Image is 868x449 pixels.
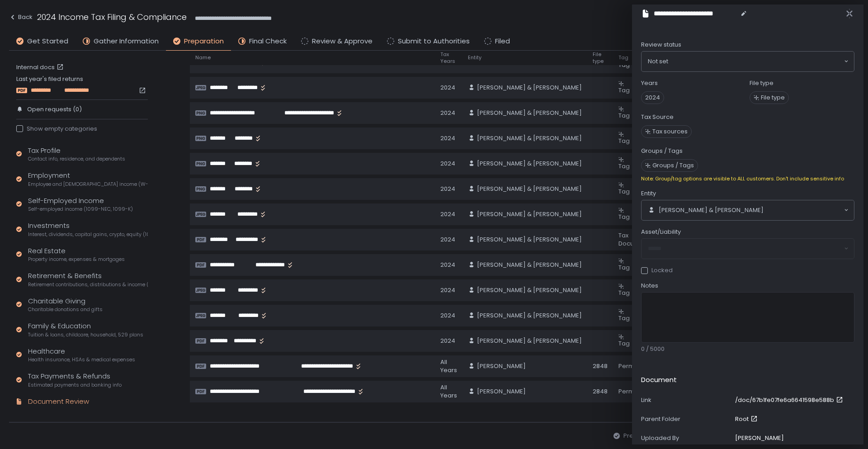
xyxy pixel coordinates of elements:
span: Tag [618,263,630,272]
span: Tag [618,288,630,297]
span: Submit to Authorities [398,36,470,47]
span: [PERSON_NAME] & [PERSON_NAME] [477,160,582,168]
div: Tax Profile [28,146,125,163]
span: [PERSON_NAME] & [PERSON_NAME] [659,206,764,214]
span: Not set [648,57,668,66]
span: Final Check [249,36,287,47]
span: Gather Information [94,36,159,47]
span: Review status [641,41,681,49]
div: 0 / 5000 [641,345,854,353]
label: Tax Source [641,113,674,121]
span: Filed [495,36,510,47]
div: Back [9,12,33,23]
span: Entity [468,54,481,61]
div: Search for option [642,52,854,71]
span: File type [593,51,608,65]
input: Search for option [668,57,843,66]
span: [PERSON_NAME] & [PERSON_NAME] [477,210,582,218]
span: Groups / Tags [652,161,694,170]
span: Tax sources [652,128,688,136]
div: Self-Employed Income [28,196,133,213]
div: Uploaded By [641,434,731,442]
span: Preparation has been completed on [DATE] [623,432,753,440]
div: Family & Education [28,321,143,338]
button: Back [9,11,33,26]
span: Tag [618,111,630,120]
div: Document Review [28,397,89,407]
div: Note: Group/tag options are visible to ALL customers. Don't include sensitive info [641,175,854,182]
span: Employee and [DEMOGRAPHIC_DATA] income (W-2s) [28,181,148,188]
div: [PERSON_NAME] [735,434,784,442]
span: Tag [618,86,630,95]
span: 2024 [641,91,664,104]
div: Last year's filed returns [16,75,148,94]
span: Retirement contributions, distributions & income (1099-R, 5498) [28,281,148,288]
div: Link [641,396,731,404]
span: Tag [618,213,630,221]
span: [PERSON_NAME] & [PERSON_NAME] [477,337,582,345]
a: /doc/67b1fe07fe6a6641598e588b [735,396,845,404]
span: Tag [618,54,628,61]
span: Self-employed income (1099-NEC, 1099-K) [28,206,133,213]
span: Get Started [27,36,68,47]
input: Search for option [764,206,843,215]
label: File type [750,79,774,87]
label: Years [641,79,658,87]
span: Tag [618,339,630,348]
a: Internal docs [16,63,66,71]
span: Name [195,54,211,61]
span: Interest, dividends, capital gains, crypto, equity (1099s, K-1s) [28,231,148,238]
span: Review & Approve [312,36,373,47]
h1: 2024 Income Tax Filing & Compliance [37,11,187,23]
div: Retirement & Benefits [28,271,148,288]
span: [PERSON_NAME] & [PERSON_NAME] [477,84,582,92]
span: Open requests (0) [27,105,82,113]
div: Tax Payments & Refunds [28,371,122,388]
span: Notes [641,282,658,290]
div: Search for option [642,200,854,220]
div: Real Estate [28,246,125,263]
span: [PERSON_NAME] & [PERSON_NAME] [477,185,582,193]
div: Investments [28,221,148,238]
span: Tuition & loans, childcare, household, 529 plans [28,331,143,338]
span: Property income, expenses & mortgages [28,256,125,263]
span: Charitable donations and gifts [28,306,103,313]
span: Tag [618,137,630,145]
span: [PERSON_NAME] & [PERSON_NAME] [477,134,582,142]
div: Parent Folder [641,415,731,423]
span: Preparation [184,36,224,47]
h2: Document [641,375,677,385]
span: [PERSON_NAME] & [PERSON_NAME] [477,261,582,269]
span: Tax Years [440,51,457,65]
span: Tag [618,162,630,170]
span: File type [761,94,785,102]
label: Groups / Tags [641,147,683,155]
span: [PERSON_NAME] & [PERSON_NAME] [477,236,582,244]
span: Health insurance, HSAs & medical expenses [28,356,135,363]
span: Estimated payments and banking info [28,382,122,388]
a: Root [735,415,759,423]
div: Employment [28,170,148,188]
span: [PERSON_NAME] [477,388,526,396]
span: Tag [618,314,630,322]
span: [PERSON_NAME] & [PERSON_NAME] [477,312,582,320]
span: Entity [641,189,656,198]
span: [PERSON_NAME] & [PERSON_NAME] [477,286,582,294]
span: Contact info, residence, and dependents [28,156,125,162]
span: [PERSON_NAME] [477,362,526,370]
div: Charitable Giving [28,296,103,313]
span: Asset/Liability [641,228,681,236]
span: Tag [618,187,630,196]
span: [PERSON_NAME] & [PERSON_NAME] [477,109,582,117]
div: Healthcare [28,346,135,364]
